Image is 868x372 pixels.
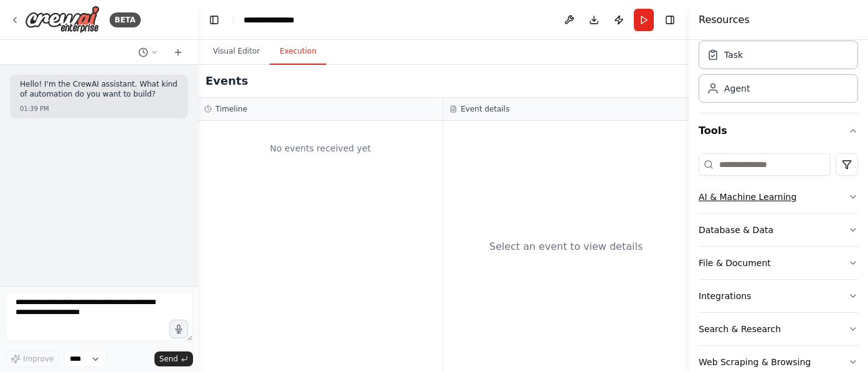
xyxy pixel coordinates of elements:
div: AI & Machine Learning [699,191,796,203]
button: Execution [270,39,326,65]
button: Tools [699,113,858,148]
div: Database & Data [699,224,773,236]
span: Improve [23,354,54,364]
div: 01:39 PM [20,104,178,113]
p: Hello! I'm the CrewAI assistant. What kind of automation do you want to build? [20,80,178,99]
div: Select an event to view details [489,239,643,254]
div: Task [724,49,743,61]
div: Web Scraping & Browsing [699,356,811,368]
div: BETA [110,12,141,27]
h3: Event details [461,104,509,114]
button: Integrations [699,280,858,312]
div: Agent [724,82,750,95]
button: File & Document [699,247,858,279]
div: Integrations [699,290,751,302]
img: Logo [25,6,100,34]
button: Improve [5,351,59,367]
button: Database & Data [699,214,858,246]
nav: breadcrumb [243,14,308,26]
h2: Events [205,72,248,90]
div: Crew [699,36,858,113]
button: Search & Research [699,313,858,345]
button: Start a new chat [168,45,188,60]
h4: Resources [699,12,750,27]
button: Hide left sidebar [205,11,223,29]
h3: Timeline [215,104,247,114]
button: AI & Machine Learning [699,181,858,213]
button: Hide right sidebar [661,11,679,29]
button: Send [154,351,193,366]
button: Switch to previous chat [133,45,163,60]
button: Click to speak your automation idea [169,320,188,338]
div: No events received yet [204,127,436,169]
button: Visual Editor [203,39,270,65]
div: Search & Research [699,323,781,335]
span: Send [159,354,178,364]
div: File & Document [699,257,771,269]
